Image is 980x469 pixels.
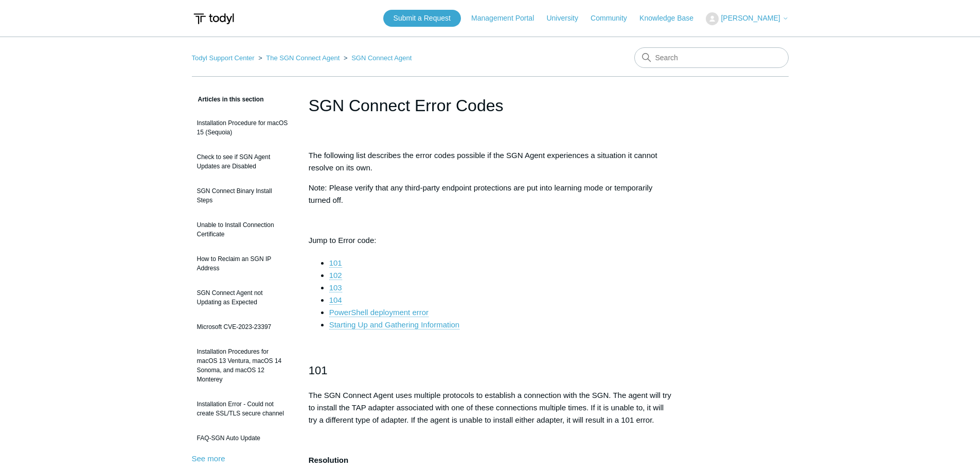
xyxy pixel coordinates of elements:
[329,296,342,305] a: 104
[546,13,588,24] a: University
[192,428,293,448] a: FAQ-SGN Auto Update
[192,215,293,244] a: Unable to Install Connection Certificate
[192,317,293,337] a: Microsoft CVE-2023-23397
[192,342,293,389] a: Installation Procedures for macOS 13 Ventura, macOS 14 Sonoma, and macOS 12 Monterey
[329,258,342,268] a: 101
[192,283,293,312] a: SGN Connect Agent not Updating as Expected
[192,454,225,463] a: See more
[266,54,340,62] a: The SGN Connect Agent
[192,96,264,103] span: Articles in this section
[329,308,429,317] a: PowerShell deployment error
[309,361,672,379] h2: 101
[342,54,412,62] li: SGN Connect Agent
[192,9,236,28] img: Todyl Support Center Help Center home page
[192,113,293,142] a: Installation Procedure for macOS 15 (Sequoia)
[192,394,293,423] a: Installation Error - Could not create SSL/TLS secure channel
[706,12,788,25] button: [PERSON_NAME]
[256,54,342,62] li: The SGN Connect Agent
[471,13,544,24] a: Management Portal
[329,320,459,329] a: Starting Up and Gathering Information
[309,182,672,206] p: Note: Please verify that any third-party endpoint protections are put into learning mode or tempo...
[634,47,789,68] input: Search
[329,271,342,280] a: 102
[329,283,342,292] a: 103
[309,149,672,174] p: The following list describes the error codes possible if the SGN Agent experiences a situation it...
[309,93,672,118] h1: SGN Connect Error Codes
[192,249,293,278] a: How to Reclaim an SGN IP Address
[309,234,672,247] p: Jump to Error code:
[591,13,637,24] a: Community
[309,389,672,426] p: The SGN Connect Agent uses multiple protocols to establish a connection with the SGN. The agent w...
[192,54,255,62] a: Todyl Support Center
[192,147,293,176] a: Check to see if SGN Agent Updates are Disabled
[192,181,293,210] a: SGN Connect Binary Install Steps
[721,14,780,22] span: [PERSON_NAME]
[639,13,704,24] a: Knowledge Base
[192,54,257,62] li: Todyl Support Center
[351,54,412,62] a: SGN Connect Agent
[383,10,461,27] a: Submit a Request
[309,456,349,464] strong: Resolution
